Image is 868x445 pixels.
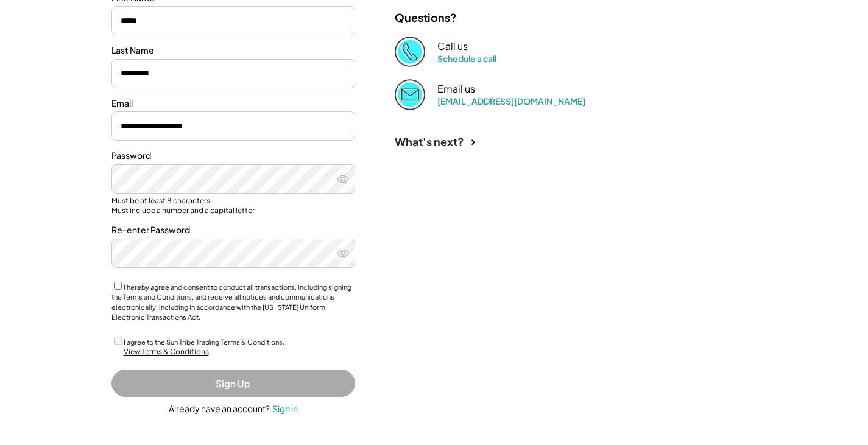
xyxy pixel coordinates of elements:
div: Must be at least 8 characters Must include a number and a capital letter [111,196,355,215]
img: Email%202%403x.png [395,79,425,110]
div: Already have an account? [169,403,270,415]
div: Email us [437,83,475,96]
img: Phone%20copy%403x.png [395,37,425,67]
button: Sign Up [111,370,355,397]
div: View Terms & Conditions [124,347,209,357]
a: [EMAIL_ADDRESS][DOMAIN_NAME] [437,96,585,107]
div: Last Name [111,44,355,57]
div: Call us [437,40,468,53]
div: Password [111,150,355,162]
div: Email [111,97,355,110]
div: Re-enter Password [111,224,355,236]
label: I hereby agree and consent to conduct all transactions, including signing the Terms and Condition... [111,283,351,321]
div: What's next? [395,135,464,149]
label: I agree to the Sun Tribe Trading Terms & Conditions. [124,338,284,346]
div: Questions? [395,10,457,24]
a: Schedule a call [437,53,496,64]
div: Sign in [272,403,298,414]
